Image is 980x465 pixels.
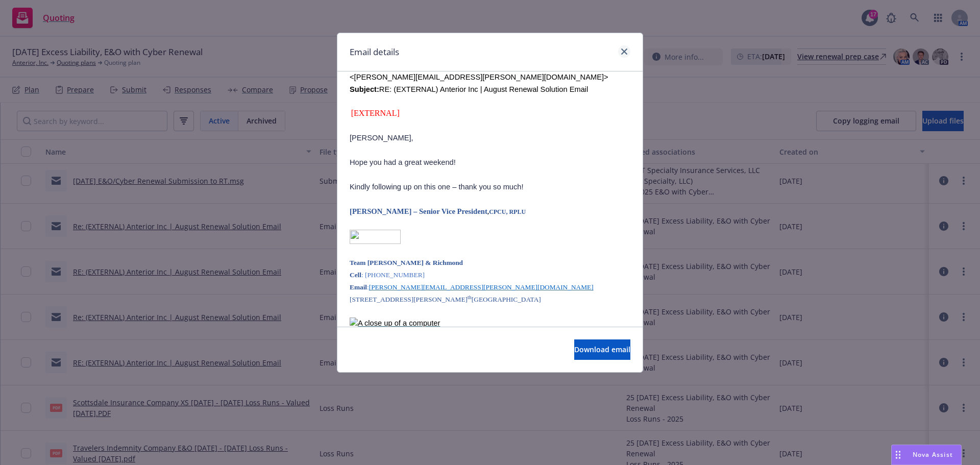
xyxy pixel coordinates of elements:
[487,208,489,215] span: ,
[892,445,904,464] div: Drag to move
[350,45,399,59] h1: Email details
[361,271,425,279] span: : [PHONE_NUMBER]
[489,208,526,215] span: CPCU, RPLU
[350,317,630,362] a: A close up of a computer Description automatically generated
[350,283,367,291] span: Email
[350,85,379,93] b: Subject:
[350,296,541,303] span: [STREET_ADDRESS][PERSON_NAME] [GEOGRAPHIC_DATA]
[350,134,413,142] span: [PERSON_NAME],
[350,158,456,166] span: Hope you had a great weekend!
[350,230,401,244] img: image001.png@01DC0534.B9DD0420
[350,207,487,215] span: [PERSON_NAME] – Senior Vice President
[618,45,630,58] a: close
[574,339,630,360] button: Download email
[350,107,630,119] div: [EXTERNAL]
[350,259,463,266] span: Team [PERSON_NAME] & Richmond
[891,445,962,465] button: Nova Assist
[367,283,594,291] span: :
[350,183,524,191] span: Kindly following up on this one – thank you so much!
[468,295,472,300] sup: th
[350,317,474,362] img: A close up of a computer Description automatically generated
[350,271,361,279] span: Cell
[574,345,630,354] span: Download email
[913,450,953,459] span: Nova Assist
[369,283,594,291] a: [PERSON_NAME][EMAIL_ADDRESS][PERSON_NAME][DOMAIN_NAME]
